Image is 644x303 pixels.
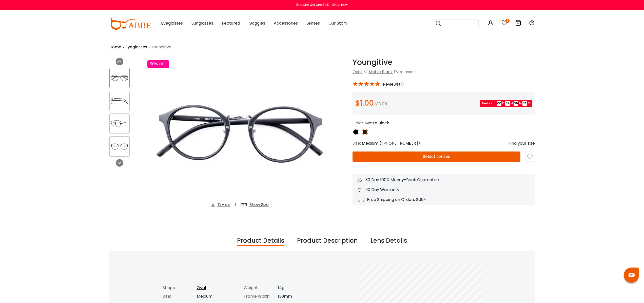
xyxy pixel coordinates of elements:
[191,20,213,26] span: Sunglasses
[163,285,197,291] div: Shape:
[125,44,147,50] a: Eyeglasses
[163,293,197,299] div: Size:
[522,101,527,106] span: 32
[519,101,522,106] span: M
[365,120,389,126] span: Matte Black
[110,119,129,129] img: Youngitive Matte-black Plastic Eyeglasses , NosePads Frames from ABBE Glasses
[244,293,278,299] div: Frame Width:
[110,73,129,83] img: Youngitive Matte-black Plastic Eyeglasses , NosePads Frames from ABBE Glasses
[332,3,348,7] div: Shop now
[197,285,206,291] a: Oval
[509,140,535,146] div: Find your size
[109,44,121,50] a: Home
[383,82,404,87] span: Reviews(1)
[297,236,358,246] div: Product Description
[109,17,151,30] img: abbeglasses.com
[358,187,530,193] div: 90 Day Warranty
[528,101,530,106] span: S
[353,58,535,67] h1: Youngitive
[381,140,418,146] span: [PHONE_NUMBER]
[502,101,504,106] span: D
[375,101,387,107] span: $10.00
[110,142,129,151] img: Youngitive Matte-black Plastic Eyeglasses , NosePads Frames from ABBE Glasses
[505,19,510,23] i: 1
[249,20,265,26] span: Goggles
[147,58,332,212] img: Youngitive Matte-black Plastic Eyeglasses , NosePads Frames from ABBE Glasses
[249,202,269,208] div: Show Size
[328,20,347,26] span: Our Story
[355,98,374,108] span: $1.00
[358,177,530,183] div: 30 Day 100% Money-Back Guarantee
[296,3,329,7] div: Buy One Get One 50%
[482,101,496,106] span: Ends in
[278,285,320,291] div: 14g
[353,120,364,126] span: Color:
[197,293,239,299] div: Medium
[110,96,129,106] img: Youngitive Matte-black Plastic Eyeglasses , NosePads Frames from ABBE Glasses
[353,151,520,162] button: Select Lenses
[237,236,284,246] div: Product Details
[306,20,320,26] span: Lenses
[629,273,635,277] img: chat
[497,101,501,106] span: 00
[278,293,320,299] div: 130mm
[151,44,171,50] span: Youngitive
[394,69,416,75] span: Eyeglasses
[505,101,510,106] span: 07
[527,154,533,160] img: like
[353,69,362,75] a: Oval
[222,20,240,26] span: Featured
[369,69,393,75] a: Matte Black
[363,69,368,75] span: &
[244,285,278,291] div: Weight:
[218,202,230,208] div: Try on
[370,236,407,246] div: Lens Details
[511,101,513,106] span: H
[362,140,420,146] span: Medium ( )
[330,3,348,7] a: Shop now
[161,20,183,26] span: Eyeglasses
[274,20,298,26] span: Accessories
[514,101,518,106] span: 36
[501,21,508,27] a: 1
[358,197,530,203] div: Free Shipping on Orders $69+
[147,60,169,68] div: 90% OFF
[353,140,361,146] span: Size:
